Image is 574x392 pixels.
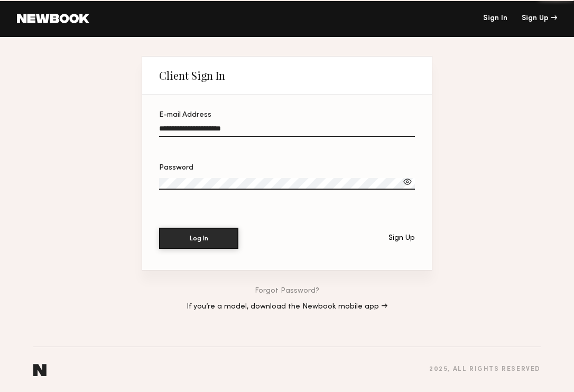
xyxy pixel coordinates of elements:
a: Sign In [483,15,507,22]
a: Forgot Password? [255,287,319,295]
div: Sign Up [522,15,557,22]
div: E-mail Address [159,111,415,119]
a: If you’re a model, download the Newbook mobile app → [187,303,387,311]
input: Password [159,178,415,190]
div: Password [159,164,415,172]
div: Client Sign In [159,69,225,82]
div: Sign Up [388,235,415,242]
div: 2025 , all rights reserved [429,366,541,373]
input: E-mail Address [159,125,415,137]
button: Log In [159,228,238,249]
